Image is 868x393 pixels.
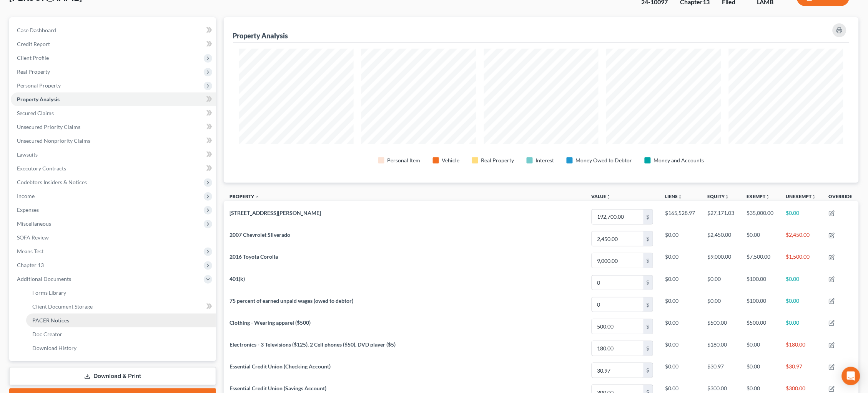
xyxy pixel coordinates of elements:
[592,297,644,312] input: 0.00
[812,195,816,199] i: unfold_more
[842,367,860,385] div: Open Intercom Messenger
[702,206,741,228] td: $27,171.03
[702,315,741,337] td: $500.00
[230,253,278,260] span: 2016 Toyota Corolla
[387,157,421,164] div: Personal Item
[32,345,76,351] span: Download History
[766,195,770,199] i: unfold_more
[644,319,653,334] div: $
[230,385,327,391] span: Essential Credit Union (Savings Account)
[741,272,780,294] td: $100.00
[780,206,823,228] td: $0.00
[592,363,644,378] input: 0.00
[644,297,653,312] div: $
[26,300,216,314] a: Client Document Storage
[665,193,683,199] a: Liensunfold_more
[17,276,71,282] span: Additional Documents
[592,253,644,268] input: 0.00
[780,250,823,272] td: $1,500.00
[26,327,216,341] a: Doc Creator
[644,341,653,356] div: $
[17,110,54,116] span: Secured Claims
[233,31,288,40] div: Property Analysis
[644,363,653,378] div: $
[17,220,51,227] span: Miscellaneous
[741,250,780,272] td: $7,500.00
[17,54,49,61] span: Client Profile
[11,23,216,37] a: Case Dashboard
[17,27,56,33] span: Case Dashboard
[255,195,260,199] i: expand_less
[230,341,396,348] span: Electronics - 3 Televisions ($125), 2 Cell phones ($50), DVD player ($5)
[702,228,741,249] td: $2,450.00
[708,193,730,199] a: Equityunfold_more
[747,193,770,199] a: Exemptunfold_more
[741,206,780,228] td: $35,000.00
[654,157,704,164] div: Money and Accounts
[780,228,823,249] td: $2,450.00
[11,120,216,134] a: Unsecured Priority Claims
[741,294,780,315] td: $100.00
[17,41,50,47] span: Credit Report
[823,189,859,206] th: Override
[659,206,702,228] td: $165,528.97
[17,96,60,102] span: Property Analysis
[592,210,644,224] input: 0.00
[702,337,741,359] td: $180.00
[17,68,50,75] span: Real Property
[659,294,702,315] td: $0.00
[576,157,632,164] div: Money Owed to Debtor
[780,337,823,359] td: $180.00
[659,272,702,294] td: $0.00
[644,231,653,246] div: $
[659,337,702,359] td: $0.00
[644,276,653,290] div: $
[26,286,216,300] a: Forms Library
[592,276,644,290] input: 0.00
[17,82,61,89] span: Personal Property
[11,106,216,120] a: Secured Claims
[230,276,245,282] span: 401(k)
[17,124,80,130] span: Unsecured Priority Claims
[11,231,216,244] a: SOFA Review
[11,134,216,148] a: Unsecured Nonpriority Claims
[659,360,702,381] td: $0.00
[780,294,823,315] td: $0.00
[17,234,49,241] span: SOFA Review
[644,210,653,224] div: $
[26,314,216,327] a: PACER Notices
[659,315,702,337] td: $0.00
[32,331,62,337] span: Doc Creator
[741,337,780,359] td: $0.00
[592,231,644,246] input: 0.00
[11,148,216,162] a: Lawsuits
[725,195,730,199] i: unfold_more
[230,231,291,238] span: 2007 Chevrolet Silverado
[230,319,311,326] span: Clothing - Wearing apparel ($500)
[230,210,321,216] span: [STREET_ADDRESS][PERSON_NAME]
[592,193,611,199] a: Valueunfold_more
[786,193,816,199] a: Unexemptunfold_more
[17,137,90,144] span: Unsecured Nonpriority Claims
[659,228,702,249] td: $0.00
[26,341,216,355] a: Download History
[17,262,44,268] span: Chapter 13
[17,151,38,158] span: Lawsuits
[17,248,43,254] span: Means Test
[644,253,653,268] div: $
[442,157,460,164] div: Vehicle
[230,297,354,304] span: 75 percent of earned unpaid wages (owed to debtor)
[780,360,823,381] td: $30.97
[32,303,93,310] span: Client Document Storage
[607,195,611,199] i: unfold_more
[741,315,780,337] td: $500.00
[741,360,780,381] td: $0.00
[481,157,514,164] div: Real Property
[702,250,741,272] td: $9,000.00
[17,179,87,185] span: Codebtors Insiders & Notices
[11,162,216,175] a: Executory Contracts
[780,272,823,294] td: $0.00
[780,315,823,337] td: $0.00
[11,37,216,51] a: Credit Report
[9,367,216,385] a: Download & Print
